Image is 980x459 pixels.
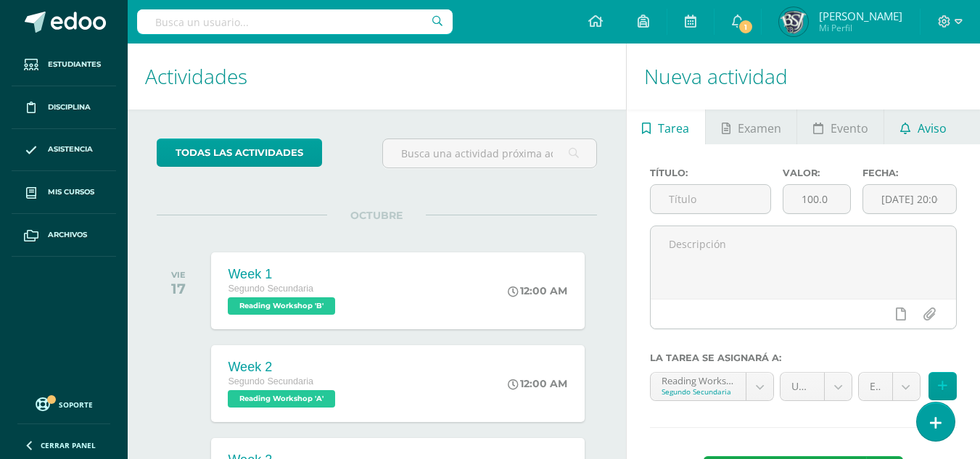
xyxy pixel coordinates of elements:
[228,376,313,386] span: Segundo Secundaria
[627,109,705,144] a: Tarea
[508,377,567,390] div: 12:00 AM
[157,138,322,167] a: todas las Actividades
[59,400,93,410] span: Soporte
[48,229,87,241] span: Archivos
[862,168,957,178] label: Fecha:
[644,44,963,109] h1: Nueva actividad
[781,373,852,400] a: Unidad 4
[658,111,689,146] span: Tarea
[48,144,93,155] span: Asistencia
[783,185,850,213] input: Puntos máximos
[228,284,313,294] span: Segundo Secundaria
[779,7,808,36] img: e16d7183d2555189321a24b4c86d58dd.png
[819,9,902,23] span: [PERSON_NAME]
[41,440,96,450] span: Cerrar panel
[228,390,335,408] span: Reading Workshop 'A'
[12,214,116,257] a: Archivos
[662,386,736,397] div: Segundo Secundaria
[819,22,902,34] span: Mi Perfil
[228,297,335,315] span: Reading Workshop 'B'
[228,267,339,282] div: Week 1
[48,59,101,70] span: Estudiantes
[791,373,813,400] span: Unidad 4
[738,19,754,35] span: 1
[706,109,796,144] a: Examen
[12,129,116,172] a: Asistencia
[17,394,110,413] a: Soporte
[327,209,426,222] span: OCTUBRE
[662,373,736,386] div: Reading Workshop 'A'
[831,111,868,146] span: Evento
[48,186,94,198] span: Mis cursos
[145,44,609,109] h1: Actividades
[870,373,881,400] span: Examen (30pts.) (30.0pts)
[783,168,851,178] label: Valor:
[738,111,781,146] span: Examen
[48,102,91,113] span: Disciplina
[863,185,956,213] input: Fecha de entrega
[650,352,957,363] label: La tarea se asignará a:
[797,109,884,144] a: Evento
[171,270,186,280] div: VIE
[651,185,770,213] input: Título
[918,111,947,146] span: Aviso
[508,284,567,297] div: 12:00 AM
[137,9,453,34] input: Busca un usuario...
[383,139,596,168] input: Busca una actividad próxima aquí...
[884,109,962,144] a: Aviso
[12,86,116,129] a: Disciplina
[12,44,116,86] a: Estudiantes
[228,360,339,375] div: Week 2
[12,171,116,214] a: Mis cursos
[859,373,920,400] a: Examen (30pts.) (30.0pts)
[650,168,771,178] label: Título:
[651,373,774,400] a: Reading Workshop 'A'Segundo Secundaria
[171,280,186,297] div: 17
